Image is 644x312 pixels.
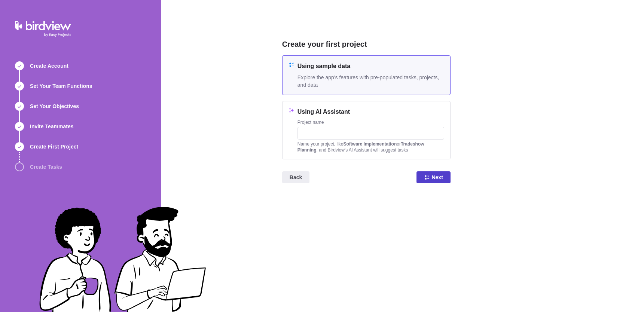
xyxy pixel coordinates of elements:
div: Name your project, like or , and Birdview's Al Assistant will suggest tasks [297,141,444,153]
div: Project name [297,119,444,127]
span: Create Tasks [30,163,62,171]
span: Explore the app's features with pre-populated tasks, projects, and data [297,74,444,89]
span: Create Account [30,62,68,70]
span: Next [416,171,450,183]
span: Create First Project [30,143,78,150]
span: Back [282,171,309,183]
span: Invite Teammates [30,123,73,130]
span: Set Your Team Functions [30,82,92,90]
b: Software Implementation [344,141,397,147]
h4: Using AI Assistant [297,107,444,116]
b: Tradeshow Planning [297,141,424,153]
span: Back [290,173,302,182]
span: Next [431,173,443,182]
h4: Using sample data [297,62,444,71]
span: Set Your Objectives [30,103,79,110]
h2: Create your first project [282,39,451,49]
